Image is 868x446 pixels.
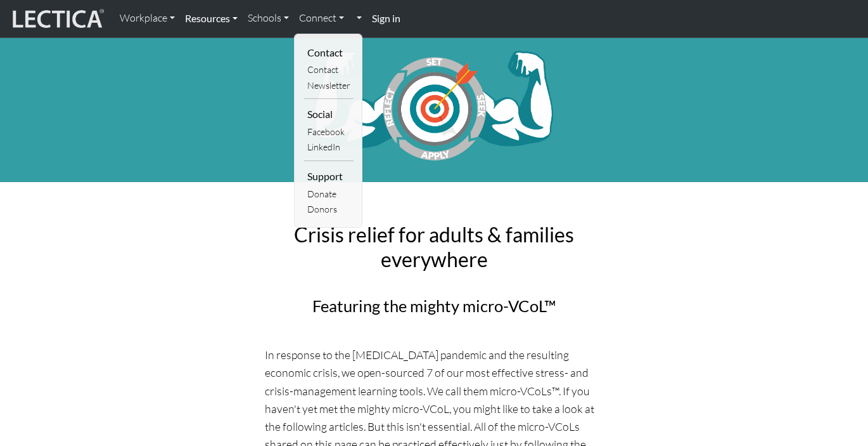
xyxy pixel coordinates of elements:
a: Donors [304,202,354,218]
a: Resources [180,5,243,32]
a: Newsletter [304,78,354,94]
a: Contact [304,62,354,78]
h3: Featuring the mighty micro-VCoL™ [265,296,603,316]
a: Workplace [115,5,180,32]
h2: Crisis relief for adults & families everywhere [265,223,603,272]
li: Social [304,104,354,124]
a: Donate [304,187,354,202]
img: vcol-cycle-target-arrow-banner-mighty-white.png [310,48,558,165]
a: Schools [243,5,294,32]
strong: Sign in [372,12,400,24]
img: lecticalive [10,7,105,31]
a: LinkedIn [304,140,354,155]
a: Connect [294,5,349,32]
li: Contact [304,43,354,63]
a: Sign in [367,5,405,32]
li: Support [304,166,354,187]
a: Facebook [304,124,354,140]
